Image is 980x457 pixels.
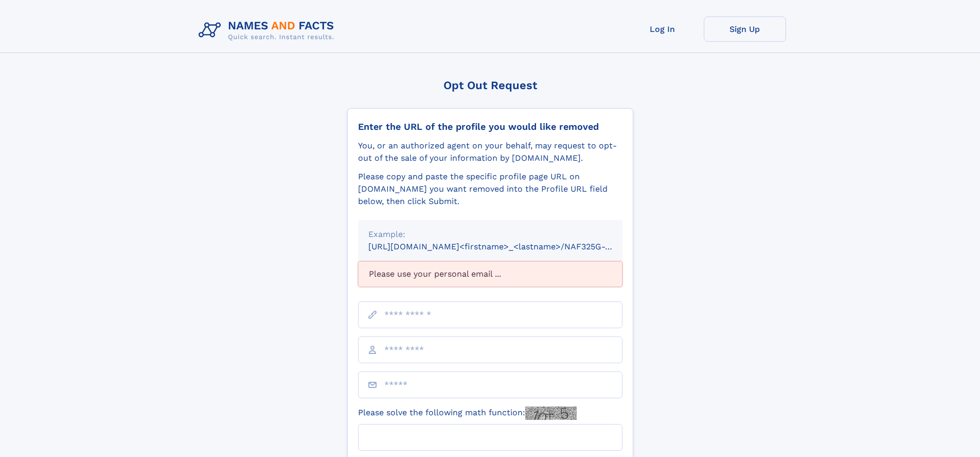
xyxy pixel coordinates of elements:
div: You, or an authorized agent on your behalf, may request to opt-out of the sale of your informatio... [358,140,622,164]
div: Enter the URL of the profile you would like removed [358,121,622,132]
div: Please copy and paste the specific profile page URL on [DOMAIN_NAME] you want removed into the Pr... [358,171,622,208]
div: Please use your personal email ... [358,261,622,287]
a: Log In [621,16,704,42]
div: Opt Out Request [347,79,633,92]
small: [URL][DOMAIN_NAME]<firstname>_<lastname>/NAF325G-xxxxxxxx [368,242,642,251]
img: Logo Names and Facts [194,16,343,44]
label: Please solve the following math function: [358,407,577,420]
a: Sign Up [704,16,786,42]
div: Example: [368,228,612,241]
